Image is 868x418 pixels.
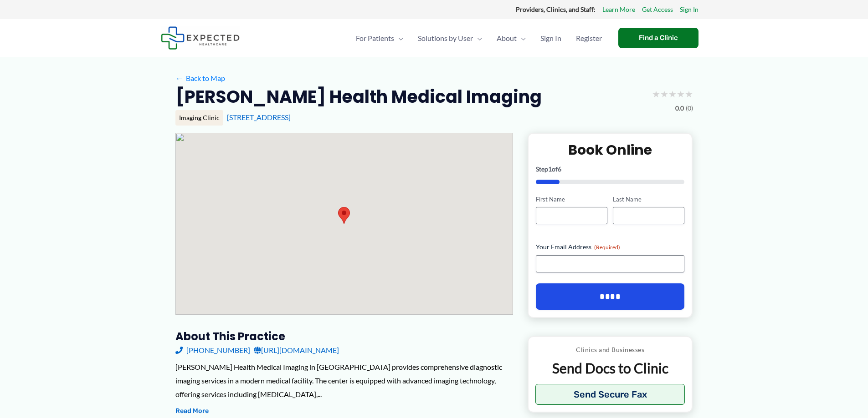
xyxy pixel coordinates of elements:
a: [PHONE_NUMBER] [175,343,250,357]
span: Menu Toggle [394,22,403,54]
h2: [PERSON_NAME] Health Medical Imaging [175,86,542,108]
a: For PatientsMenu Toggle [349,22,411,54]
a: Learn More [602,4,635,15]
label: Last Name [613,195,684,204]
span: Menu Toggle [517,22,526,54]
span: 1 [548,165,552,173]
span: ★ [652,86,660,102]
span: (0) [686,102,693,114]
a: Get Access [642,4,673,15]
label: Your Email Address [536,242,685,252]
nav: Primary Site Navigation [349,22,609,54]
span: Sign In [540,22,561,54]
span: (Required) [594,244,620,251]
p: Send Docs to Clinic [535,359,685,377]
span: Solutions by User [418,22,473,54]
a: AboutMenu Toggle [489,22,533,54]
button: Send Secure Fax [535,384,685,405]
span: ← [175,74,184,82]
a: Find a Clinic [618,28,699,48]
div: [PERSON_NAME] Health Medical Imaging in [GEOGRAPHIC_DATA] provides comprehensive diagnostic imagi... [175,360,513,401]
a: ←Back to Map [175,71,225,85]
span: ★ [677,86,685,102]
div: Imaging Clinic [175,110,223,126]
span: Register [576,22,602,54]
span: For Patients [356,22,394,54]
a: [STREET_ADDRESS] [227,113,291,121]
a: Sign In [680,4,699,15]
p: Clinics and Businesses [535,344,685,356]
a: Register [569,22,609,54]
span: Menu Toggle [473,22,482,54]
span: 0.0 [675,102,684,114]
span: 6 [558,165,561,173]
span: ★ [685,86,693,102]
a: [URL][DOMAIN_NAME] [254,343,339,357]
span: About [497,22,517,54]
h2: Book Online [536,141,685,159]
button: Read More [175,406,209,417]
label: First Name [536,195,607,204]
a: Sign In [533,22,569,54]
span: ★ [668,86,677,102]
img: Expected Healthcare Logo - side, dark font, small [161,26,240,50]
span: ★ [660,86,668,102]
h3: About this practice [175,329,513,343]
strong: Providers, Clinics, and Staff: [516,5,596,13]
p: Step of [536,166,685,172]
a: Solutions by UserMenu Toggle [411,22,489,54]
